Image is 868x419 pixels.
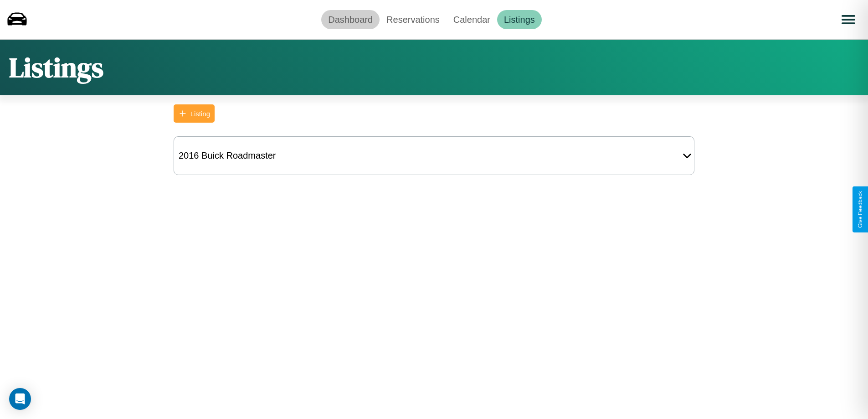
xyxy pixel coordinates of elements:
div: 2016 Buick Roadmaster [174,146,280,166]
div: Listing [190,110,210,118]
a: Reservations [380,10,447,29]
button: Listing [174,104,215,123]
a: Dashboard [321,10,380,29]
a: Listings [497,10,542,29]
div: Give Feedback [857,191,863,228]
button: Open menu [836,7,861,32]
h1: Listings [9,49,103,86]
a: Calendar [447,10,497,29]
div: Open Intercom Messenger [9,388,31,410]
